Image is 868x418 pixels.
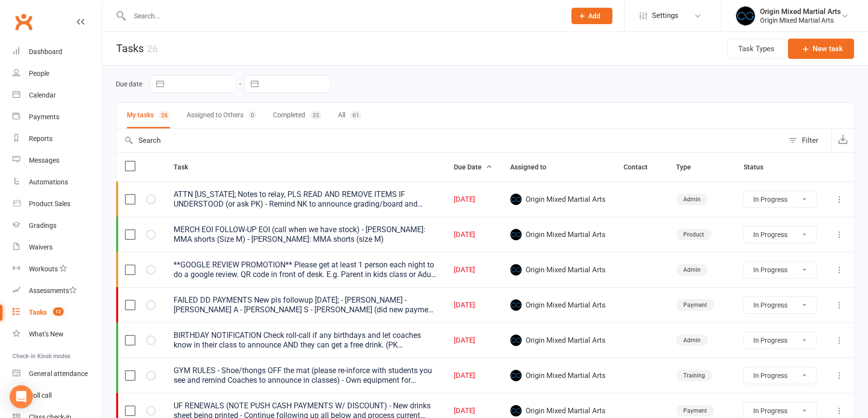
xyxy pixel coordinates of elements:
div: 26 [147,43,158,55]
img: Origin Mixed Martial Arts [510,334,522,346]
a: Product Sales [13,193,102,215]
img: Origin Mixed Martial Arts [510,299,522,311]
div: Calendar [29,91,56,99]
img: Origin Mixed Martial Arts [510,370,522,381]
div: Origin Mixed Martial Arts [760,7,841,16]
button: Add [571,8,612,24]
div: [DATE] [454,195,493,204]
input: Search... [127,9,559,23]
div: MERCH EOI FOLLOW-UP EOI (call when we have stock) - [PERSON_NAME]: MMA shorts (Size M) - [PERSON_... [174,225,436,244]
a: Messages [13,150,102,171]
span: Origin Mixed Martial Arts [510,405,606,417]
div: Automations [29,178,68,186]
img: Origin Mixed Martial Arts [510,194,522,205]
img: thumb_image1665119159.png [736,6,755,26]
span: 12 [53,307,64,316]
span: Origin Mixed Martial Arts [510,299,606,311]
div: Admin [676,334,708,346]
span: Due Date [454,163,492,171]
div: Admin [676,194,708,205]
span: Settings [652,5,678,27]
div: [DATE] [454,266,493,274]
span: Origin Mixed Martial Arts [510,370,606,381]
div: GYM RULES - Shoe/thongs OFF the mat (please re-inforce with students you see and remind Coaches t... [174,366,436,385]
div: Payments [29,113,59,121]
div: BIRTHDAY NOTIFICATION Check roll-call if any birthdays and let coaches know in their class to ann... [174,331,436,350]
a: Reports [13,128,102,150]
div: ATTN [US_STATE]; Notes to relay, PLS READ AND REMOVE ITEMS IF UNDERSTOOD (or ask PK) - Remind NK ... [174,190,436,209]
a: Payments [13,106,102,128]
div: Payment [676,405,714,417]
span: Add [588,12,600,20]
div: Product [676,229,711,240]
div: [DATE] [454,407,493,415]
button: Task Types [727,39,786,59]
button: Status [744,161,774,173]
div: Training [676,370,712,381]
button: Filter [784,129,831,152]
span: Origin Mixed Martial Arts [510,334,606,346]
a: Workouts [13,258,102,280]
div: Payment [676,299,714,311]
img: Origin Mixed Martial Arts [510,229,522,240]
div: Reports [29,135,53,142]
div: Admin [676,264,708,276]
div: People [29,70,49,77]
a: Calendar [13,84,102,106]
span: Contact [624,163,658,171]
a: What's New [13,323,102,345]
div: Origin Mixed Martial Arts [760,16,841,25]
button: New task [788,39,854,59]
button: Contact [624,161,658,173]
button: Due Date [454,161,492,173]
div: Workouts [29,265,58,273]
a: Assessments [13,280,102,302]
a: Tasks 12 [13,302,102,323]
span: Assigned to [510,163,557,171]
div: Waivers [29,243,53,251]
a: Waivers [13,237,102,258]
div: Gradings [29,222,56,229]
span: Type [676,163,702,171]
span: Origin Mixed Martial Arts [510,264,606,276]
div: General attendance [29,370,88,377]
button: My tasks26 [127,103,170,128]
div: Dashboard [29,48,62,56]
a: Dashboard [13,41,102,63]
a: Clubworx [12,10,36,34]
img: Origin Mixed Martial Arts [510,405,522,417]
span: Status [744,163,774,171]
div: Messages [29,156,59,164]
a: Roll call [13,385,102,406]
a: General attendance kiosk mode [13,363,102,385]
a: People [13,63,102,84]
div: [DATE] [454,336,493,345]
div: 0 [248,111,257,120]
div: Open Intercom Messenger [10,385,33,408]
span: Task [174,163,199,171]
div: 35 [310,111,322,120]
label: Due date [116,80,142,88]
button: Assigned to [510,161,557,173]
div: FAILED DD PAYMENTS New pls followup [DATE]; - [PERSON_NAME] - [PERSON_NAME] A - [PERSON_NAME] S -... [174,295,436,315]
button: Type [676,161,702,173]
div: 61 [350,111,362,120]
div: What's New [29,330,64,338]
div: Filter [802,135,818,146]
button: Assigned to Others0 [187,103,257,128]
div: **GOOGLE REVIEW PROMOTION** Please get at least 1 person each night to do a google review. QR cod... [174,260,436,279]
div: Roll call [29,391,52,399]
div: Product Sales [29,200,70,208]
span: Origin Mixed Martial Arts [510,194,606,205]
div: [DATE] [454,301,493,309]
span: Origin Mixed Martial Arts [510,229,606,240]
input: Search [116,129,784,152]
h1: Tasks [102,32,158,65]
div: 26 [159,111,170,120]
button: All61 [338,103,362,128]
div: Tasks [29,308,47,316]
a: Automations [13,171,102,193]
button: Task [174,161,199,173]
a: Gradings [13,215,102,237]
button: Completed35 [273,103,322,128]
